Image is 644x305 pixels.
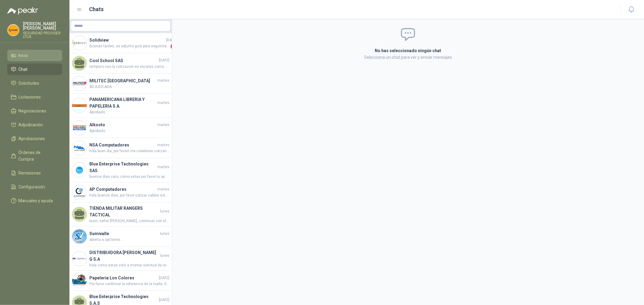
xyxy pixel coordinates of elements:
a: Remisiones [7,167,62,179]
span: Buenas tardes, se adjunto guía para seguimiento. Transportadora Coordinadora [89,43,169,49]
img: Company Logo [72,98,87,113]
a: Company LogoAP Computadoresmarteshola buenos dias, por favor cotizar cables solcitados [69,182,172,203]
span: Aprobado [89,109,169,115]
a: Company LogoMILITEC [GEOGRAPHIC_DATA]martesADJUDICADA [69,74,172,94]
a: Aprobaciones [7,133,62,144]
span: [DATE] [159,58,169,63]
a: Configuración [7,181,62,193]
a: Company LogoPapeleria Los Colores[DATE]Por favor confirmar la referencia de la toalla. Gracias [69,271,172,291]
h4: MILITEC [GEOGRAPHIC_DATA] [89,77,156,84]
a: Company LogoBlue Enterprise Technologies SASmartesbuenos dias caro, como estas por favor tu ayuda... [69,158,172,182]
span: martes [157,187,169,192]
a: Company LogoAlkostomartesAprobado [69,118,172,138]
p: SEGURIDAD PROVISER LTDA [23,31,62,39]
span: Órdenes de Compra [19,149,56,162]
p: [PERSON_NAME] [PERSON_NAME] [23,22,62,30]
a: Manuales y ayuda [7,195,62,206]
span: martes [157,142,169,148]
span: lunes [160,231,169,237]
img: Company Logo [72,163,87,177]
a: TIENDA MILITAR RANGERS TACTICALlunesbuen, señor [PERSON_NAME], continuar con el proceso para [69,203,172,227]
img: Logo peakr [7,7,38,14]
h4: DISTRIBUIDORA [PERSON_NAME] G S.A [89,249,159,263]
p: Selecciona un chat para ver y enviar mensajes [303,54,514,61]
a: Adjudicación [7,119,62,130]
span: Inicio [19,52,28,59]
span: lunes [160,209,169,214]
img: Company Logo [72,121,87,135]
span: Chat [19,66,28,73]
h1: Chats [89,5,104,14]
h4: NSA Computadores [89,142,156,148]
span: Configuración [19,184,45,190]
span: Aprobaciones [19,135,45,142]
span: Solicitudes [19,80,40,86]
span: Por favor confirmar la referencia de la toalla. Gracias [89,281,169,287]
span: Aprobado [89,128,169,134]
a: Company LogoDISTRIBUIDORA [PERSON_NAME] G S.Aluneshola como estas volvi a montar solcitud de reco... [69,247,172,271]
img: Company Logo [72,141,87,155]
span: buen, señor [PERSON_NAME], continuar con el proceso para [89,218,169,224]
h4: Papeleria Los Colores [89,275,158,281]
h4: Solidview [89,37,165,43]
span: [DATE] [159,275,169,281]
a: Chat [7,64,62,75]
h4: PANAMERICANA LIBRERIA Y PAPELERIA S.A. [89,96,156,109]
img: Company Logo [8,24,19,36]
h4: Cool School SAS [89,57,158,64]
span: abierta a opciones... [89,237,169,243]
img: Company Logo [72,273,87,288]
span: tampoco veo la cotizacion es escalas como se solcito [89,64,169,70]
span: martes [157,164,169,170]
span: ADJUDICADA [89,84,169,90]
span: [DATE] [166,37,177,43]
h4: Blue Enterprise Technologies SAS [89,161,156,174]
span: hola buen dia, por favort me colaboras cotizando unos cables que acabo de montar en solcitud, gra... [89,148,169,154]
a: Solicitudes [7,77,62,89]
a: Cool School SAS[DATE]tampoco veo la cotizacion es escalas como se solcito [69,53,172,74]
h4: AP Computadores [89,186,156,193]
span: martes [157,122,169,128]
h4: Alkosto [89,121,156,128]
span: martes [157,100,169,106]
a: Company LogoSolidview[DATE]Buenas tardes, se adjunto guía para seguimiento. Transportadora Coordi... [69,33,172,53]
a: Negociaciones [7,105,62,117]
img: Company Logo [72,185,87,200]
span: Remisiones [19,170,41,176]
span: Licitaciones [19,94,41,100]
h4: TIENDA MILITAR RANGERS TACTICAL [89,205,159,218]
a: Company LogoPANAMERICANA LIBRERIA Y PAPELERIA S.A.martesAprobado [69,94,172,118]
span: [DATE] [159,297,169,303]
a: Inicio [7,50,62,61]
span: 1 [171,43,177,49]
span: Manuales y ayuda [19,197,53,204]
span: lunes [160,253,169,259]
h2: No has seleccionado ningún chat [303,47,514,54]
a: Company LogoSumivallelunesabierta a opciones... [69,227,172,247]
a: Company LogoNSA Computadoresmarteshola buen dia, por favort me colaboras cotizando unos cables qu... [69,138,172,158]
img: Company Logo [72,229,87,244]
span: Adjudicación [19,121,43,128]
h4: Sumivalle [89,230,159,237]
img: Company Logo [72,36,87,50]
img: Company Logo [72,76,87,91]
img: Company Logo [72,251,87,266]
span: buenos dias caro, como estas por favor tu ayuda, cotizando unos cables q solcite [89,174,169,180]
a: Licitaciones [7,91,62,103]
span: martes [157,78,169,83]
span: hola buenos dias, por favor cotizar cables solcitados [89,193,169,198]
span: hola como estas volvi a montar solcitud de recotizacion por la monyas de nuevo para el papel de m... [89,263,169,268]
span: Negociaciones [19,108,46,114]
a: Órdenes de Compra [7,147,62,165]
